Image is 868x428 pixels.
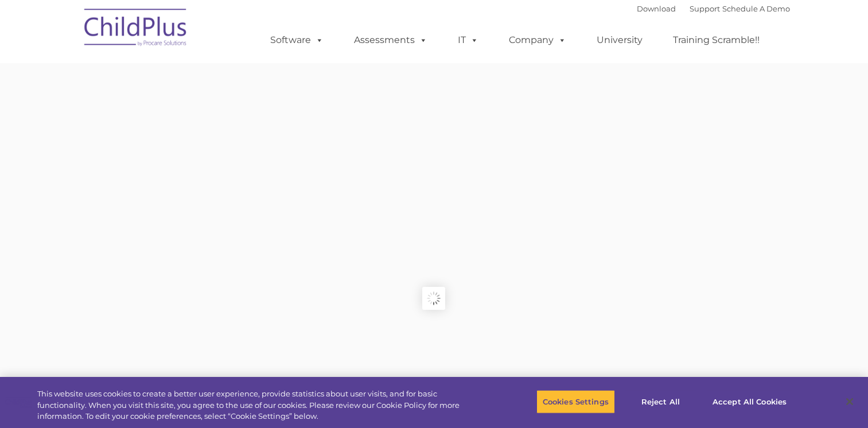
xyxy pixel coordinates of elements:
[259,29,335,52] a: Software
[585,29,654,52] a: University
[690,4,720,13] a: Support
[79,1,193,58] img: ChildPlus by Procare Solutions
[625,390,696,414] button: Reject All
[536,390,615,414] button: Cookies Settings
[661,29,771,52] a: Training Scramble!!
[342,29,439,52] a: Assessments
[37,388,477,422] div: This website uses cookies to create a better user experience, provide statistics about user visit...
[637,4,790,13] font: |
[637,4,676,13] a: Download
[497,29,578,52] a: Company
[722,4,790,13] a: Schedule A Demo
[446,29,490,52] a: IT
[706,390,793,414] button: Accept All Cookies
[837,389,862,414] button: Close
